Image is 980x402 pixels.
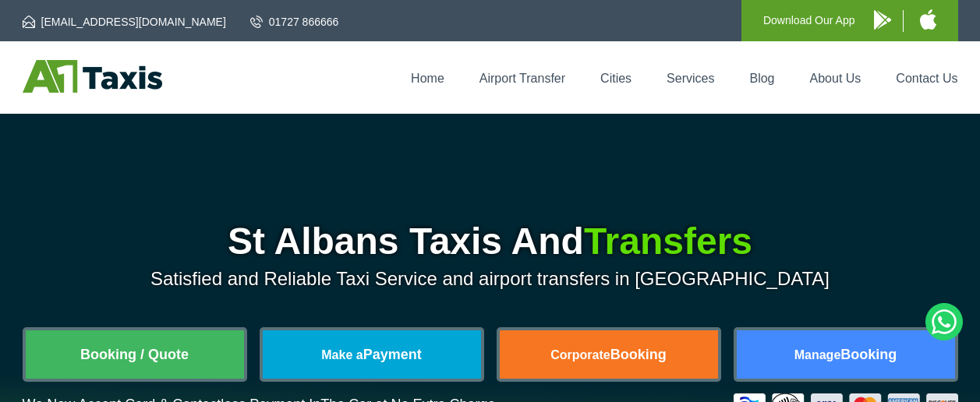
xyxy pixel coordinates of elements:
[600,72,632,85] a: Cities
[874,10,891,30] img: A1 Taxis Android App
[263,330,481,379] a: Make aPayment
[763,11,855,30] p: Download Our App
[500,330,718,379] a: CorporateBooking
[896,72,957,85] a: Contact Us
[23,223,958,260] h1: St Albans Taxis And
[411,72,444,85] a: Home
[920,9,936,30] img: A1 Taxis iPhone App
[550,348,610,361] span: Corporate
[26,330,244,379] a: Booking / Quote
[810,72,861,85] a: About Us
[737,330,955,379] a: ManageBooking
[321,348,363,361] span: Make a
[667,72,714,85] a: Services
[23,14,226,30] a: [EMAIL_ADDRESS][DOMAIN_NAME]
[250,14,339,30] a: 01727 866666
[749,72,774,85] a: Blog
[23,60,162,93] img: A1 Taxis St Albans LTD
[794,348,841,361] span: Manage
[584,220,752,262] span: Transfers
[23,268,958,290] p: Satisfied and Reliable Taxi Service and airport transfers in [GEOGRAPHIC_DATA]
[479,72,565,85] a: Airport Transfer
